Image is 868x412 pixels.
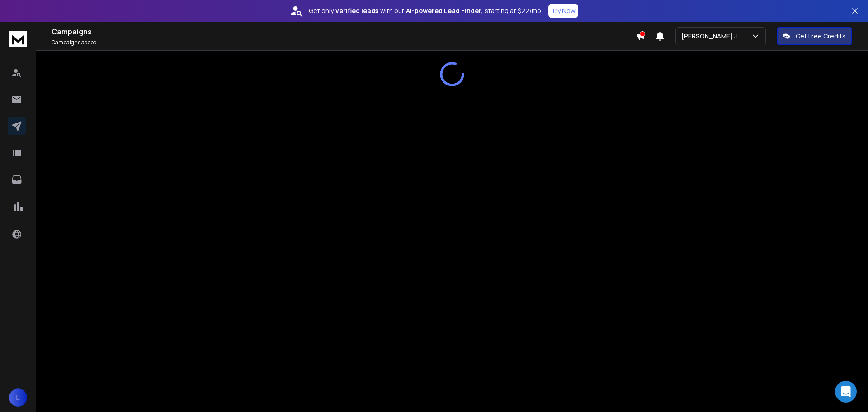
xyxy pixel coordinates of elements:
[406,6,483,15] strong: AI-powered Lead Finder,
[52,26,636,37] h1: Campaigns
[9,388,27,407] button: L
[835,381,857,403] div: Open Intercom Messenger
[796,32,846,41] p: Get Free Credits
[9,31,27,47] img: logo
[551,6,576,15] p: Try Now
[52,39,636,46] p: Campaigns added
[548,4,578,18] button: Try Now
[681,32,741,41] p: [PERSON_NAME] J
[335,6,378,15] strong: verified leads
[777,27,852,45] button: Get Free Credits
[309,6,541,15] p: Get only with our starting at $22/mo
